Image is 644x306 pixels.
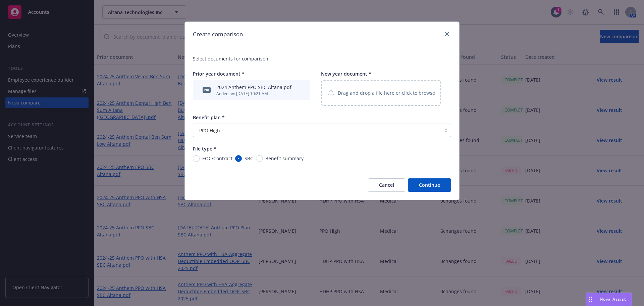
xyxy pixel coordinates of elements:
[193,30,243,39] h1: Create comparison
[408,178,451,192] button: Continue
[600,296,626,302] span: Nova Assist
[586,293,632,306] button: Nova Assist
[193,155,200,162] input: EOC/Contract
[265,155,304,162] span: Benefit summary
[193,114,225,121] span: Benefit plan *
[193,71,245,77] span: Prior year document *
[245,155,253,162] span: SBC
[321,71,371,77] span: New year document *
[235,155,242,162] input: SBC
[338,89,435,96] p: Drag and drop a file here or click to browse
[443,30,451,38] a: close
[368,178,405,192] button: Cancel
[199,127,220,134] span: PPO High
[586,293,594,306] div: Drag to move
[193,55,451,62] p: Select documents for comparison:
[256,155,263,162] input: Benefit summary
[216,91,291,96] div: Added on: [DATE] 10:21 AM
[197,127,437,134] span: PPO High
[321,80,441,106] div: Drag and drop a file here or click to browse
[193,145,216,152] span: File type *
[202,155,232,162] span: EOC/Contract
[294,87,300,94] button: archive file
[203,87,211,92] span: pdf
[216,84,291,91] div: 2024 Anthem PPO SBC Altana.pdf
